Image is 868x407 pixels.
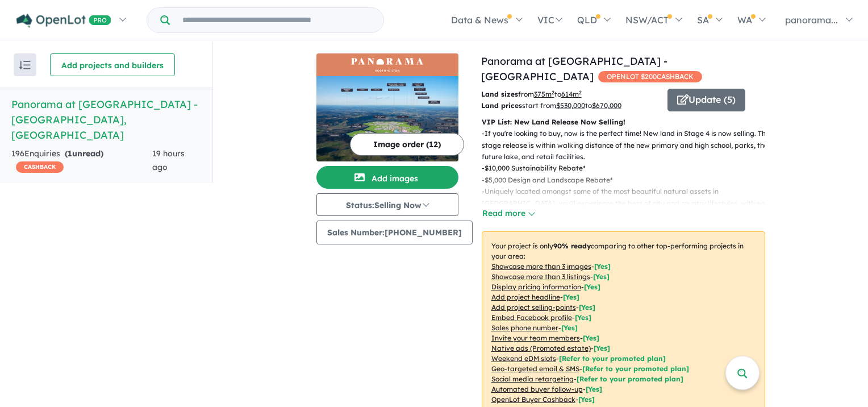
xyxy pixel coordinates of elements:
span: [ Yes ] [561,323,578,332]
span: panorama... [785,14,838,26]
u: Display pricing information [491,283,581,291]
u: Embed Facebook profile [491,313,572,322]
button: Sales Number:[PHONE_NUMBER] [316,221,473,244]
u: Automated buyer follow-up [491,385,583,393]
img: Panorama at North Wilton Estate - Wilton [316,76,458,161]
sup: 2 [579,89,582,95]
img: Openlot PRO Logo White [16,14,111,28]
span: OPENLOT $ 200 CASHBACK [598,71,702,82]
p: - $5,000 Design and Landscape Rebate* [482,175,774,186]
u: 614 m [561,90,582,98]
span: [Yes] [578,395,595,404]
span: 1 [68,148,72,159]
button: Add projects and builders [50,53,175,76]
b: 90 % ready [553,242,591,250]
u: Native ads (Promoted estate) [491,344,591,352]
img: sort.svg [19,61,31,69]
span: [Refer to your promoted plan] [577,375,683,383]
u: Showcase more than 3 images [491,262,591,271]
p: start from [481,100,659,111]
p: - $10,000 Sustainability Rebate* [482,163,774,174]
a: Panorama at [GEOGRAPHIC_DATA] - [GEOGRAPHIC_DATA] [481,55,667,83]
input: Try estate name, suburb, builder or developer [172,8,381,32]
u: Geo-targeted email & SMS [491,364,579,373]
p: VIP List: New Land Release Now Selling! [482,117,765,128]
strong: ( unread) [65,148,103,159]
span: [ Yes ] [594,262,611,271]
button: Status:Selling Now [316,193,458,216]
button: Image order (12) [350,133,464,156]
span: [Yes] [594,344,610,352]
u: Showcase more than 3 listings [491,272,590,281]
u: 375 m [534,90,554,98]
span: [ Yes ] [563,293,579,301]
u: Social media retargeting [491,375,574,383]
h5: Panorama at [GEOGRAPHIC_DATA] - [GEOGRAPHIC_DATA] , [GEOGRAPHIC_DATA] [11,97,201,143]
span: [Refer to your promoted plan] [559,354,666,363]
span: [ Yes ] [579,303,595,312]
a: Panorama at North Wilton Estate - Wilton LogoPanorama at North Wilton Estate - Wilton [316,53,458,161]
u: $ 670,000 [592,101,621,110]
span: [ Yes ] [593,272,610,281]
u: Sales phone number [491,323,558,332]
u: Add project headline [491,293,560,301]
button: Update (5) [667,89,745,111]
span: [Refer to your promoted plan] [582,364,689,373]
span: [ Yes ] [575,313,591,322]
u: OpenLot Buyer Cashback [491,395,575,404]
p: from [481,89,659,100]
span: 19 hours ago [152,148,185,172]
p: - If you're looking to buy, now is the perfect time! New land in Stage 4 is now selling. This sta... [482,128,774,163]
u: Add project selling-points [491,303,576,312]
sup: 2 [552,89,554,95]
span: to [554,90,582,98]
b: Land sizes [481,90,518,98]
span: [Yes] [586,385,602,393]
b: Land prices [481,101,522,110]
u: $ 530,000 [556,101,585,110]
span: [ Yes ] [583,334,599,342]
u: Invite your team members [491,334,580,342]
button: Read more [482,207,535,220]
span: [ Yes ] [584,283,600,291]
div: 196 Enquir ies [11,147,152,175]
button: Add images [316,166,458,189]
span: CASHBACK [16,161,64,173]
img: Panorama at North Wilton Estate - Wilton Logo [321,58,454,72]
u: Weekend eDM slots [491,354,556,363]
p: - Uniquely located amongst some of the most beautiful natural assets in [GEOGRAPHIC_DATA], you’ll... [482,186,774,232]
span: to [585,101,621,110]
